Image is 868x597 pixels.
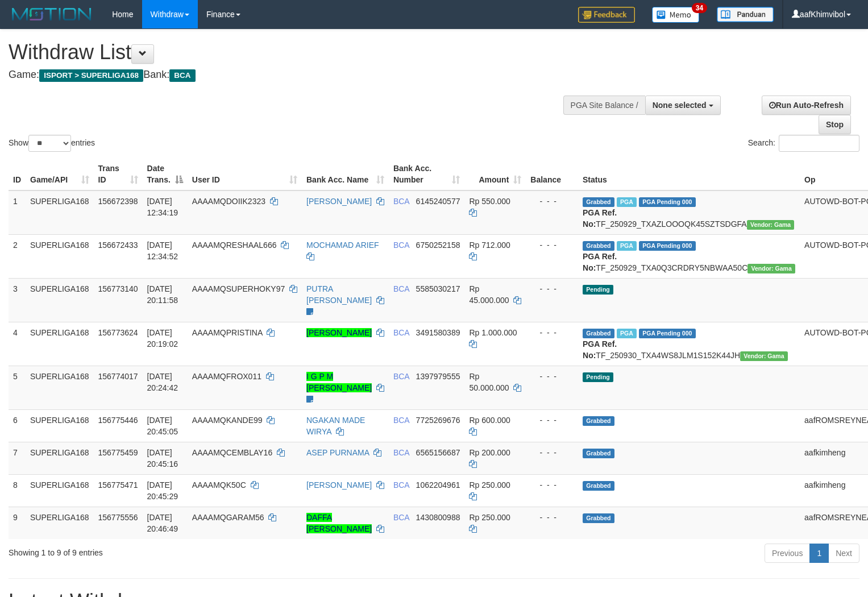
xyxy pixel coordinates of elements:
[583,481,614,491] span: Grabbed
[9,507,26,539] td: 9
[147,241,178,261] span: [DATE] 12:34:52
[765,544,810,563] a: Previous
[583,329,614,338] span: Grabbed
[530,447,574,458] div: - - -
[26,366,94,409] td: SUPERLIGA168
[469,416,510,425] span: Rp 600.000
[192,372,261,381] span: AAAAMQFROX011
[306,513,372,533] a: DAFFA [PERSON_NAME]
[828,544,859,563] a: Next
[9,135,95,152] label: Show entries
[779,135,859,152] input: Search:
[530,196,574,207] div: - - -
[526,158,578,190] th: Balance
[26,278,94,322] td: SUPERLIGA168
[98,416,138,425] span: 156775446
[469,480,510,490] span: Rp 250.000
[583,372,613,382] span: Pending
[578,234,800,278] td: TF_250929_TXA0Q3CRDRY5NBWAA50C
[748,135,859,152] label: Search:
[617,241,637,251] span: Marked by aafsoycanthlai
[188,158,302,190] th: User ID: activate to sort column ascending
[393,513,409,522] span: BCA
[469,241,510,250] span: Rp 712.000
[583,241,614,251] span: Grabbed
[617,329,637,338] span: Marked by aafsoycanthlai
[639,329,696,338] span: PGA Pending
[98,372,138,381] span: 156774017
[98,328,138,337] span: 156773624
[306,241,379,250] a: MOCHAMAD ARIEF
[583,285,613,295] span: Pending
[98,513,138,522] span: 156775556
[192,448,272,457] span: AAAAMQCEMBLAY16
[306,372,372,392] a: I G P M [PERSON_NAME]
[416,241,460,250] span: Copy 6750252158 to clipboard
[416,328,460,337] span: Copy 3491580389 to clipboard
[9,474,26,507] td: 8
[98,241,138,250] span: 156672433
[393,448,409,457] span: BCA
[393,284,409,293] span: BCA
[306,197,372,206] a: [PERSON_NAME]
[469,372,509,392] span: Rp 50.000.000
[469,448,510,457] span: Rp 200.000
[192,241,277,250] span: AAAAMQRESHAAL666
[147,480,178,501] span: [DATE] 20:45:29
[717,7,774,22] img: panduan.png
[9,278,26,322] td: 3
[26,190,94,235] td: SUPERLIGA168
[306,416,365,436] a: NGAKAN MADE WIRYA
[393,328,409,337] span: BCA
[98,284,138,293] span: 156773140
[192,284,285,293] span: AAAAMQSUPERHOKY97
[393,197,409,206] span: BCA
[639,197,696,207] span: PGA Pending
[416,197,460,206] span: Copy 6145240577 to clipboard
[192,513,264,522] span: AAAAMQGARAM56
[645,96,721,115] button: None selected
[583,449,614,458] span: Grabbed
[578,7,635,23] img: Feedback.jpg
[9,234,26,278] td: 2
[28,135,71,152] select: Showentries
[9,158,26,190] th: ID
[530,479,574,491] div: - - -
[530,327,574,338] div: - - -
[147,513,178,533] span: [DATE] 20:46:49
[147,284,178,305] span: [DATE] 20:11:58
[192,328,263,337] span: AAAAMQPRISTINA
[26,322,94,366] td: SUPERLIGA168
[26,507,94,539] td: SUPERLIGA168
[639,241,696,251] span: PGA Pending
[747,220,795,230] span: Vendor URL: https://trx31.1velocity.biz
[147,416,178,436] span: [DATE] 20:45:05
[464,158,526,190] th: Amount: activate to sort column ascending
[9,190,26,235] td: 1
[306,480,372,490] a: [PERSON_NAME]
[530,239,574,251] div: - - -
[9,442,26,474] td: 7
[469,197,510,206] span: Rp 550.000
[416,416,460,425] span: Copy 7725269676 to clipboard
[393,241,409,250] span: BCA
[98,480,138,490] span: 156775471
[819,115,851,134] a: Stop
[9,41,567,64] h1: Withdraw List
[530,414,574,426] div: - - -
[740,351,788,361] span: Vendor URL: https://trx31.1velocity.biz
[416,448,460,457] span: Copy 6565156687 to clipboard
[192,197,265,206] span: AAAAMQDOIIK2323
[416,480,460,490] span: Copy 1062204961 to clipboard
[147,328,178,349] span: [DATE] 20:19:02
[583,197,614,207] span: Grabbed
[747,264,795,273] span: Vendor URL: https://trx31.1velocity.biz
[9,6,95,23] img: MOTION_logo.png
[416,372,460,381] span: Copy 1397979555 to clipboard
[147,448,178,469] span: [DATE] 20:45:16
[9,542,353,558] div: Showing 1 to 9 of 9 entries
[393,416,409,425] span: BCA
[809,544,829,563] a: 1
[26,234,94,278] td: SUPERLIGA168
[98,448,138,457] span: 156775459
